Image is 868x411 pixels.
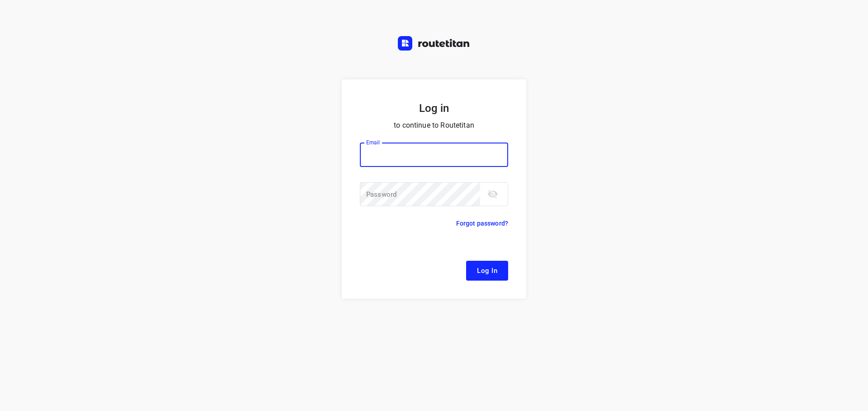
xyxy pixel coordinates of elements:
p: Forgot password? [456,218,508,229]
span: Log In [477,265,497,277]
button: Log In [466,261,508,281]
h5: Log in [360,101,508,115]
p: to continue to Routetitan [360,119,508,132]
img: Routetitan [398,36,470,51]
button: toggle password visibility [484,185,502,203]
